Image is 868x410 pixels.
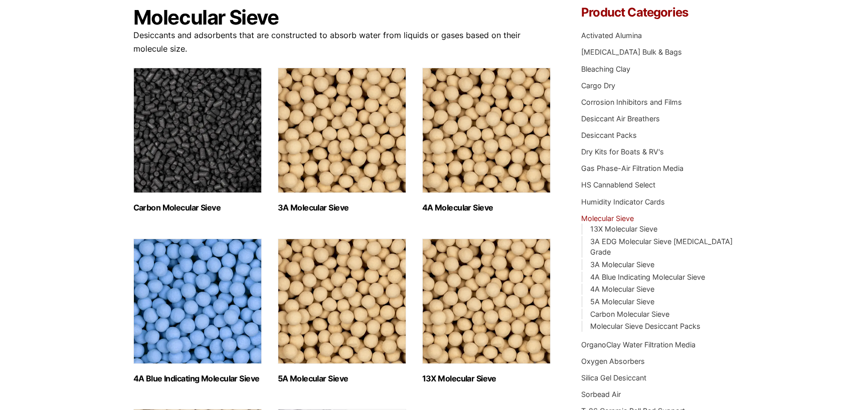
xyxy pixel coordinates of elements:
[590,225,657,233] a: 13X Molecular Sieve
[581,357,645,365] a: Oxygen Absorbers
[133,7,552,29] h1: Molecular Sieve
[590,322,700,330] a: Molecular Sieve Desiccant Packs
[422,239,551,383] a: Visit product category 13X Molecular Sieve
[422,203,551,213] h2: 4A Molecular Sieve
[590,273,705,281] a: 4A Blue Indicating Molecular Sieve
[422,68,551,193] img: 4A Molecular Sieve
[133,29,552,56] p: Desiccants and adsorbents that are constructed to absorb water from liquids or gases based on the...
[278,68,406,213] a: Visit product category 3A Molecular Sieve
[278,374,406,383] h2: 5A Molecular Sieve
[133,68,262,193] img: Carbon Molecular Sieve
[422,68,551,213] a: Visit product category 4A Molecular Sieve
[581,390,621,398] a: Sorbead Air
[581,373,646,382] a: Silica Gel Desiccant
[133,239,262,364] img: 4A Blue Indicating Molecular Sieve
[590,285,654,293] a: 4A Molecular Sieve
[133,203,262,213] h2: Carbon Molecular Sieve
[581,98,682,106] a: Corrosion Inhibitors and Films
[133,374,262,383] h2: 4A Blue Indicating Molecular Sieve
[581,147,664,156] a: Dry Kits for Boats & RV's
[590,297,654,306] a: 5A Molecular Sieve
[581,81,615,90] a: Cargo Dry
[581,340,696,349] a: OrganoClay Water Filtration Media
[278,239,406,383] a: Visit product category 5A Molecular Sieve
[581,214,634,223] a: Molecular Sieve
[422,374,551,383] h2: 13X Molecular Sieve
[581,180,655,189] a: HS Cannablend Select
[278,68,406,193] img: 3A Molecular Sieve
[581,31,642,40] a: Activated Alumina
[278,203,406,213] h2: 3A Molecular Sieve
[581,114,660,123] a: Desiccant Air Breathers
[581,48,682,56] a: [MEDICAL_DATA] Bulk & Bags
[581,65,630,73] a: Bleaching Clay
[581,197,665,206] a: Humidity Indicator Cards
[590,260,654,269] a: 3A Molecular Sieve
[278,239,406,364] img: 5A Molecular Sieve
[581,7,735,19] h4: Product Categories
[590,310,669,318] a: Carbon Molecular Sieve
[581,131,637,139] a: Desiccant Packs
[133,68,262,213] a: Visit product category Carbon Molecular Sieve
[590,237,732,257] a: 3A EDG Molecular Sieve [MEDICAL_DATA] Grade
[422,239,551,364] img: 13X Molecular Sieve
[133,239,262,383] a: Visit product category 4A Blue Indicating Molecular Sieve
[581,164,683,172] a: Gas Phase-Air Filtration Media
